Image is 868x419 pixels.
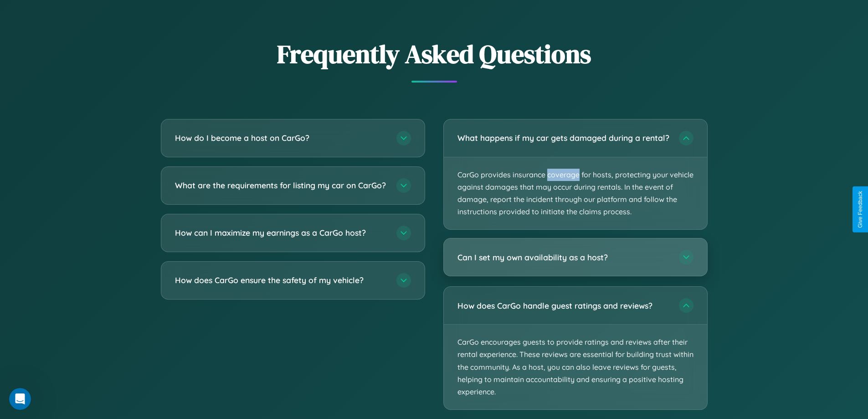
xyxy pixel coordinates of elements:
[9,388,31,410] iframe: Intercom live chat
[857,191,863,228] div: Give Feedback
[175,132,387,144] h3: How do I become a host on CarGo?
[457,132,670,144] h3: What happens if my car gets damaged during a rental?
[444,157,707,230] p: CarGo provides insurance coverage for hosts, protecting your vehicle against damages that may occ...
[444,325,707,409] p: CarGo encourages guests to provide ratings and reviews after their rental experience. These revie...
[175,274,387,286] h3: How does CarGo ensure the safety of my vehicle?
[457,252,670,263] h3: Can I set my own availability as a host?
[175,180,387,191] h3: What are the requirements for listing my car on CarGo?
[457,300,670,311] h3: How does CarGo handle guest ratings and reviews?
[175,227,387,238] h3: How can I maximize my earnings as a CarGo host?
[161,36,708,72] h2: Frequently Asked Questions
